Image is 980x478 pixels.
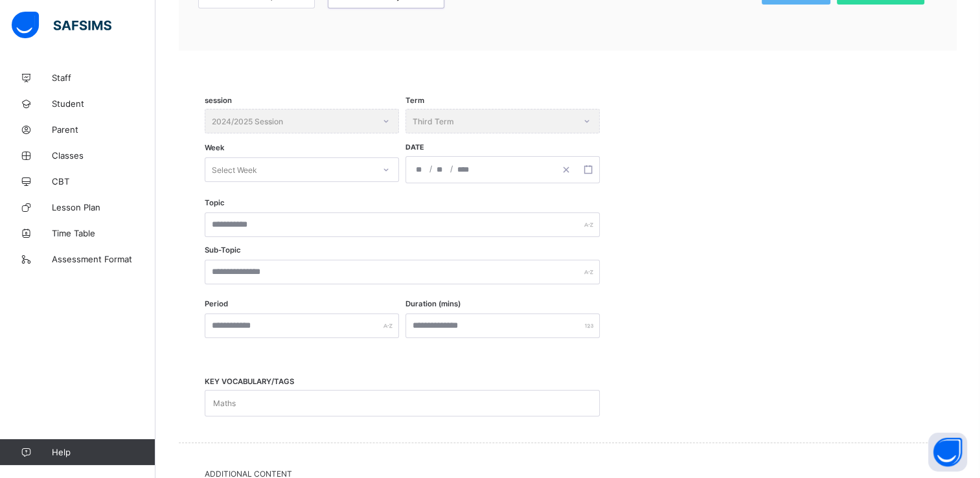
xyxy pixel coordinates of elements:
[212,157,257,182] div: Select Week
[213,391,236,416] div: Maths
[12,12,111,39] img: safsims
[52,176,155,187] span: CBT
[928,433,967,472] button: Open asap
[52,98,155,109] span: Student
[405,96,424,105] span: Term
[428,163,433,174] span: /
[52,447,155,457] span: Help
[449,163,454,174] span: /
[205,198,225,207] label: Topic
[205,96,232,105] span: session
[205,299,228,308] label: Period
[52,73,155,83] span: Staff
[405,299,461,308] label: Duration (mins)
[52,254,155,264] span: Assessment Format
[205,245,241,255] label: Sub-Topic
[52,202,155,212] span: Lesson Plan
[205,143,224,152] span: Week
[52,228,155,238] span: Time Table
[205,377,294,386] span: KEY VOCABULARY/TAGS
[405,143,424,152] span: Date
[52,124,155,135] span: Parent
[52,150,155,161] span: Classes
